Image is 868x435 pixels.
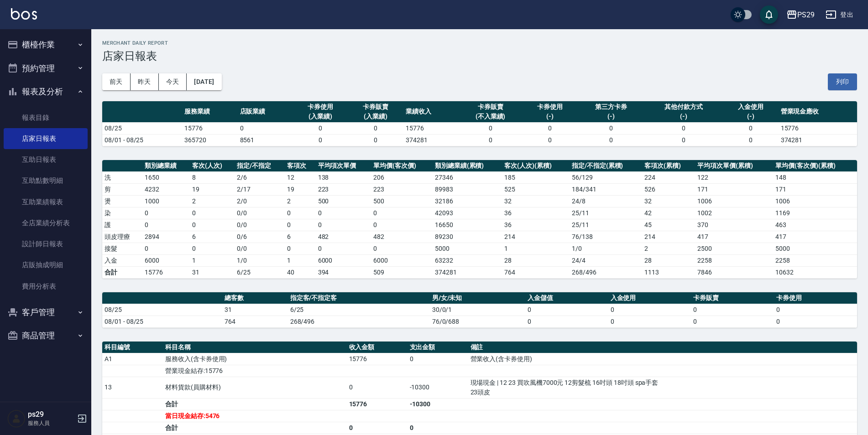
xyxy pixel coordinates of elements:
[502,243,569,254] td: 1
[288,292,430,304] th: 指定客/不指定客
[163,410,347,422] td: 當日現金結存:5476
[102,134,182,146] td: 08/01 - 08/25
[608,316,691,327] td: 0
[608,292,691,304] th: 入金使用
[285,219,315,231] td: 0
[577,122,644,134] td: 0
[468,342,857,353] th: 備註
[459,122,522,134] td: 0
[371,243,433,254] td: 0
[4,254,88,275] a: 店販抽成明細
[102,316,222,327] td: 08/01 - 08/25
[797,9,815,21] div: PS29
[285,243,315,254] td: 0
[348,134,403,146] td: 0
[142,254,190,266] td: 6000
[642,195,695,207] td: 32
[647,112,721,121] div: (-)
[580,102,642,112] div: 第三方卡券
[142,171,190,183] td: 1650
[4,80,88,104] button: 報表及分析
[570,254,642,266] td: 24 / 4
[4,192,88,212] a: 互助業績報表
[525,292,608,304] th: 入金儲值
[695,171,773,183] td: 122
[822,6,857,23] button: 登出
[371,207,433,219] td: 0
[779,134,857,146] td: 374281
[142,207,190,219] td: 0
[723,122,778,134] td: 0
[235,231,285,243] td: 0 / 6
[190,171,235,183] td: 8
[316,195,371,207] td: 500
[773,207,857,219] td: 1169
[773,219,857,231] td: 463
[408,422,468,434] td: 0
[371,231,433,243] td: 482
[570,243,642,254] td: 1 / 0
[235,160,285,172] th: 指定/不指定
[695,207,773,219] td: 1002
[695,183,773,195] td: 171
[524,112,575,121] div: (-)
[285,160,315,172] th: 客項次
[142,183,190,195] td: 4232
[779,122,857,134] td: 15776
[570,219,642,231] td: 25 / 11
[691,292,774,304] th: 卡券販賣
[408,353,468,365] td: 0
[433,266,502,278] td: 374281
[570,207,642,219] td: 25 / 11
[502,266,569,278] td: 764
[102,171,142,183] td: 洗
[238,134,293,146] td: 8561
[760,5,778,24] button: save
[461,112,520,121] div: (不入業績)
[773,171,857,183] td: 148
[190,243,235,254] td: 0
[4,233,88,254] a: 設計師日報表
[408,377,468,398] td: -10300
[774,304,857,316] td: 0
[102,266,142,278] td: 合計
[102,160,857,279] table: a dense table
[642,254,695,266] td: 28
[316,207,371,219] td: 0
[773,195,857,207] td: 1006
[293,122,348,134] td: 0
[182,134,237,146] td: 365720
[691,316,774,327] td: 0
[461,102,520,112] div: 卡券販賣
[4,324,88,347] button: 商品管理
[4,149,88,170] a: 互助日報表
[433,207,502,219] td: 42093
[433,171,502,183] td: 27346
[190,183,235,195] td: 19
[102,183,142,195] td: 剪
[142,219,190,231] td: 0
[644,122,723,134] td: 0
[316,219,371,231] td: 0
[222,292,288,304] th: 總客數
[316,183,371,195] td: 223
[142,231,190,243] td: 2894
[285,195,315,207] td: 2
[773,266,857,278] td: 10632
[642,243,695,254] td: 2
[783,5,818,24] button: PS29
[695,231,773,243] td: 417
[190,195,235,207] td: 2
[163,377,347,398] td: 材料貨款(員購材料)
[502,195,569,207] td: 32
[403,101,459,123] th: 業績收入
[502,254,569,266] td: 28
[695,219,773,231] td: 370
[235,183,285,195] td: 2 / 17
[190,160,235,172] th: 客次(人次)
[647,102,721,112] div: 其他付款方式
[347,353,408,365] td: 15776
[773,254,857,266] td: 2258
[725,112,776,121] div: (-)
[642,231,695,243] td: 214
